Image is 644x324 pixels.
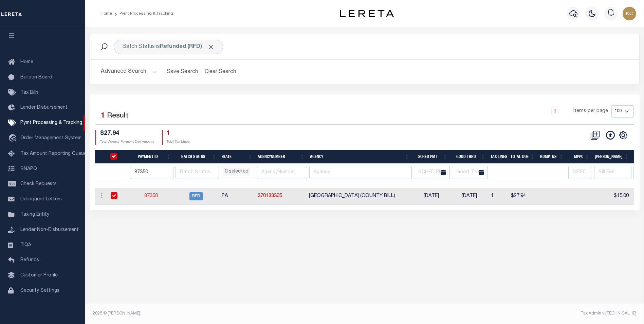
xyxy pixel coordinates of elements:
[219,188,255,205] td: PA
[412,188,450,205] td: [DATE]
[309,166,412,179] input: Agency
[20,60,33,65] span: Home
[20,197,62,202] span: Delinquent Letters
[307,150,412,164] th: Agency: activate to sort column ascending
[20,75,52,80] span: Bulletin Board
[537,150,566,164] th: Rdmptns: activate to sort column ascending
[128,150,173,164] th: Payment ID: activate to sort column ascending
[566,150,592,164] th: MPPC: activate to sort column ascending
[592,188,631,205] td: $15.00
[189,192,203,200] span: RFD
[100,130,154,138] h4: $27.94
[144,194,158,198] a: 87350
[20,242,31,247] span: TIQA
[20,105,68,110] span: Lender Disbursement
[623,7,636,20] img: svg+xml;base64,PHN2ZyB4bWxucz0iaHR0cDovL3d3dy53My5vcmcvMjAwMC9zdmciIHBvaW50ZXItZXZlbnRzPSJub25lIi...
[167,130,190,138] h4: 1
[450,188,489,205] td: [DATE]
[20,166,37,171] span: SNAPQ
[20,90,39,95] span: Tax Bills
[173,150,219,164] th: Batch Status: activate to sort column ascending
[573,108,608,115] span: Items per page
[106,150,128,164] th: PayeePmtBatchStatus
[258,194,282,198] a: 370133305
[20,228,79,232] span: Lender Non-Disbursement
[551,108,559,115] a: 1
[508,188,538,205] td: $27.94
[255,150,307,164] th: AgencyNumber: activate to sort column ascending
[508,150,537,164] th: Total Due: activate to sort column ascending
[130,166,173,179] input: Payment ID
[452,166,488,179] input: Good Thru
[414,166,450,179] input: SCHED PMT
[223,168,250,176] li: 0 selected
[370,310,637,317] div: Tax Admin v.[TECHNICAL_ID]
[167,140,190,145] p: Total Tax Lines
[20,288,59,293] span: Security Settings
[20,212,49,217] span: Taxing Entity
[20,182,57,186] span: Check Requests
[176,166,219,179] input: Batch Status
[101,112,105,120] span: 1
[488,188,508,205] td: 1
[160,44,215,50] b: Refunded (RFD)
[8,134,19,143] i: travel_explore
[20,151,87,156] span: Tax Amount Reporting Queue
[100,140,154,145] p: Total Agency Payment Due Amount
[202,65,239,78] button: Clear Search
[450,150,488,164] th: Good Thru: activate to sort column ascending
[101,65,157,78] button: Advanced Search
[163,65,202,78] button: Save Search
[112,11,173,17] li: Pymt Processing & Tracking
[488,150,508,164] th: Tax Lines
[257,166,307,179] input: AgencyNumber
[594,166,631,179] input: Bill Fee
[207,43,215,51] span: Click to Remove
[568,166,592,179] input: MPPC
[340,10,394,17] img: logo-dark.svg
[20,273,58,278] span: Customer Profile
[88,310,365,317] div: 2025 © [PERSON_NAME].
[114,40,223,54] div: Click to Edit
[219,150,255,164] th: State: activate to sort column ascending
[592,150,631,164] th: Bill Fee: activate to sort column ascending
[107,111,128,122] label: Result
[306,188,412,205] td: [GEOGRAPHIC_DATA] (COUNTY BILL)
[20,136,81,141] span: Order Management System
[20,121,82,125] span: Pymt Processing & Tracking
[412,150,450,164] th: SCHED PMT: activate to sort column ascending
[100,12,112,16] a: Home
[20,258,39,263] span: Refunds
